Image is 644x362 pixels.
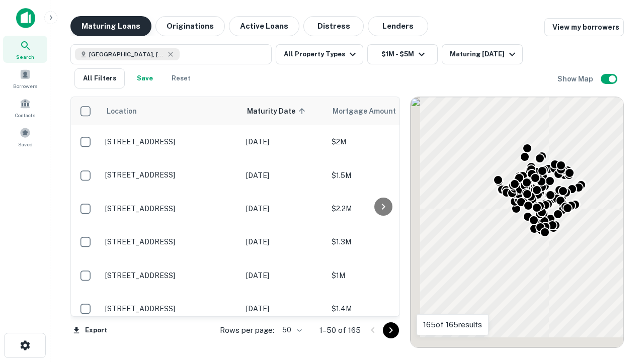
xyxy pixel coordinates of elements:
button: All Property Types [276,44,363,64]
img: capitalize-icon.png [16,8,35,28]
p: $2M [332,136,432,147]
p: 165 of 165 results [423,319,482,331]
button: [GEOGRAPHIC_DATA], [GEOGRAPHIC_DATA], [GEOGRAPHIC_DATA] [70,44,272,64]
p: [DATE] [246,303,321,314]
span: Search [16,53,34,61]
button: Maturing [DATE] [442,44,523,64]
a: View my borrowers [544,18,624,36]
span: Mortgage Amount [333,105,409,117]
p: $1.5M [332,170,432,181]
a: Saved [3,123,47,150]
span: Contacts [15,111,35,119]
th: Location [100,97,241,125]
span: Maturity Date [247,105,308,117]
iframe: Chat Widget [594,282,644,330]
p: $1.4M [332,303,432,314]
p: $1.3M [332,236,432,247]
p: [DATE] [246,270,321,281]
p: Rows per page: [220,324,274,336]
p: [DATE] [246,136,321,147]
span: Saved [18,140,33,148]
p: [DATE] [246,203,321,214]
p: [DATE] [246,170,321,181]
button: Lenders [368,16,428,36]
p: $1M [332,270,432,281]
p: [STREET_ADDRESS] [105,137,236,146]
th: Maturity Date [241,97,327,125]
span: Location [106,105,137,117]
button: All Filters [74,68,125,88]
button: Maturing Loans [70,16,151,36]
div: Maturing [DATE] [450,48,518,60]
p: [STREET_ADDRESS] [105,237,236,246]
a: Contacts [3,94,47,121]
p: [STREET_ADDRESS] [105,304,236,313]
button: Reset [165,68,197,88]
button: Save your search to get updates of matches that match your search criteria. [129,68,161,88]
th: Mortgage Amount [327,97,437,125]
a: Borrowers [3,65,47,92]
div: 0 0 [411,97,623,347]
span: Borrowers [13,82,37,90]
p: [STREET_ADDRESS] [105,271,236,280]
p: [STREET_ADDRESS] [105,204,236,213]
div: 50 [278,323,303,337]
button: Active Loans [229,16,299,36]
button: Originations [155,16,225,36]
button: Export [70,323,110,338]
button: $1M - $5M [367,44,438,64]
a: Search [3,36,47,63]
p: [STREET_ADDRESS] [105,170,236,179]
h6: Show Map [557,73,595,84]
span: [GEOGRAPHIC_DATA], [GEOGRAPHIC_DATA], [GEOGRAPHIC_DATA] [89,50,165,59]
button: Go to next page [383,322,399,338]
p: 1–50 of 165 [319,324,361,336]
p: $2.2M [332,203,432,214]
p: [DATE] [246,236,321,247]
button: Distress [303,16,364,36]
